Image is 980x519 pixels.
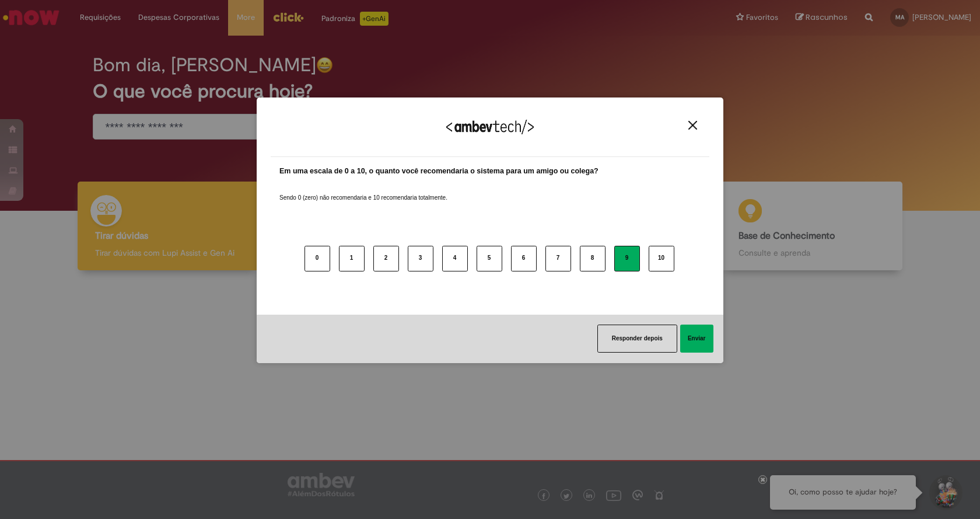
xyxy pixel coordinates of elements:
img: Close [688,121,697,130]
button: Responder depois [597,325,677,353]
button: Close [685,120,701,130]
button: 10 [649,246,674,271]
button: 5 [477,246,502,271]
button: 0 [304,246,330,271]
label: Em uma escala de 0 a 10, o quanto você recomendaria o sistema para um amigo ou colega? [279,166,598,177]
button: 9 [614,246,640,271]
button: 3 [408,246,433,271]
button: 1 [339,246,365,271]
button: 2 [373,246,399,271]
button: 6 [511,246,537,271]
button: 7 [545,246,571,271]
button: 8 [580,246,605,271]
button: 4 [442,246,468,271]
img: Logo Ambevtech [446,120,534,134]
label: Sendo 0 (zero) não recomendaria e 10 recomendaria totalmente. [279,180,447,202]
button: Enviar [680,325,713,353]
